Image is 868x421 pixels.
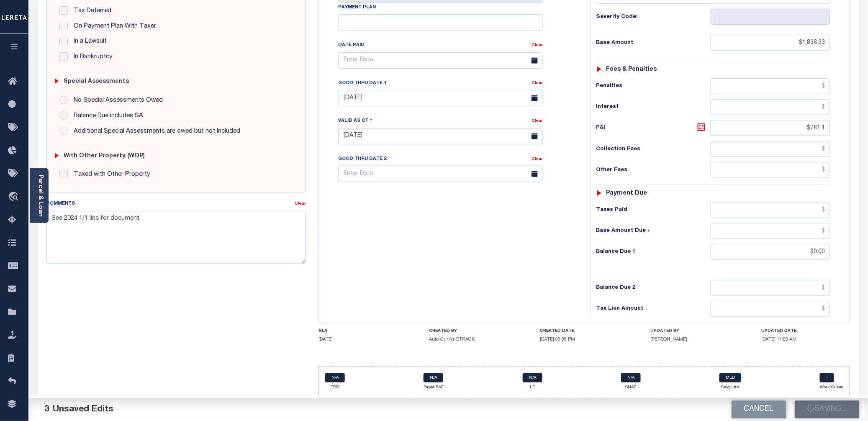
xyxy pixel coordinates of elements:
a: Clear [532,81,543,85]
a: Clear [532,43,543,47]
label: Payment Plan [338,4,376,11]
p: LD [523,385,542,391]
label: In a Lawsuit [69,37,107,46]
p: TBR [325,385,345,391]
label: No Special Assessments Owed [69,96,163,105]
label: Balance Due includes SA [69,111,143,121]
p: Delq Ltrs [719,385,741,391]
input: Enter Date [338,166,543,182]
label: On Payment Plan With Taxer [69,22,156,31]
h5: [DATE] 11:00 AM [762,337,850,342]
label: In Bankruptcy [69,52,113,62]
h4: UPDATED BY [651,329,740,334]
label: Comments [46,200,75,208]
h6: Payment due [606,190,647,197]
h4: CREATED BY [429,329,518,334]
input: $ [711,280,831,296]
h5: Auto-CurrYr-DTRACK [429,337,518,342]
a: N/A [523,373,542,382]
h6: Other Fees [596,167,711,174]
h6: Penalties [596,83,711,90]
a: N/A [621,373,641,382]
label: Good Thru Date 1 [338,80,386,87]
h6: Balance Due 1 [596,249,711,255]
p: Payee PMT [424,385,444,391]
span: [DATE] [318,337,333,342]
h6: Base Amount Due [596,228,711,234]
a: Clear [295,202,306,206]
label: Valid as Of [338,117,372,125]
input: $ [711,244,831,260]
i: travel_explore [8,192,21,203]
label: Tax Deferred [69,6,111,16]
label: Good Thru Date 2 [338,156,386,163]
a: N/A [424,373,443,382]
input: $ [711,35,831,51]
span: 3 [44,405,49,414]
h6: Fees & Penalties [606,66,657,73]
input: Enter Date [338,90,543,106]
a: - [820,373,834,382]
input: $ [711,99,831,115]
span: Unsaved Edits [53,405,113,414]
label: Taxed with Other Property [69,170,150,180]
h6: with Other Property (WOP) [64,153,145,160]
a: Clear [532,157,543,161]
input: $ [711,223,831,239]
a: Parcel & Loan [37,175,43,217]
p: SNAP [621,385,641,391]
h6: Special Assessments [64,78,129,85]
input: $ [711,141,831,157]
h6: Balance Due 2 [596,285,711,291]
button: Cancel [732,400,786,418]
h4: CREATED DATE [540,329,629,334]
h6: Base Amount [596,40,711,46]
a: N/A [325,373,345,382]
h5: [DATE] 03:05 PM [540,337,629,342]
h4: UPDATED DATE [762,329,850,334]
input: Enter Date [338,52,543,69]
h4: SLA [318,329,407,334]
h6: Severity Code: [596,14,711,21]
input: $ [711,162,831,178]
label: Additional Special Assessments are owed but not Included [69,127,240,136]
input: $ [711,120,831,136]
input: $ [711,301,831,317]
h5: [PERSON_NAME] [651,337,740,342]
input: Enter Date [338,128,543,144]
h6: Tax Lien Amount [596,305,711,312]
h6: Interest [596,104,711,110]
h6: P&I [596,122,711,134]
input: $ [711,78,831,94]
p: Work Queue [820,385,843,391]
label: Date Paid [338,42,365,49]
input: $ [711,202,831,218]
a: MLD [719,373,741,382]
h6: Taxes Paid [596,207,711,213]
a: Clear [532,119,543,123]
h6: Collection Fees [596,146,711,153]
